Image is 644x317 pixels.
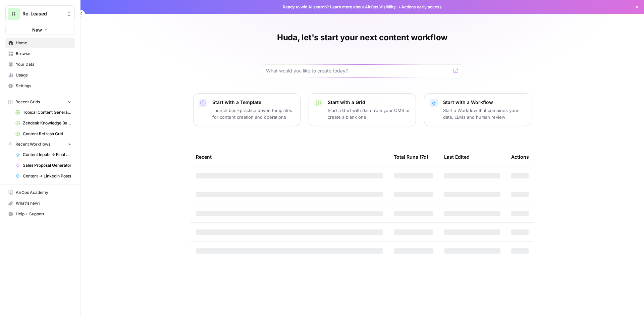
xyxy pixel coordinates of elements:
a: Content Inputs -> Final Outputs [12,149,75,160]
div: Actions [511,148,529,166]
p: Start with a Workflow [443,99,526,106]
p: Start a Workflow that combines your data, LLMs and human review [443,107,526,120]
span: Ready to win AI search? about AirOps Visibility [283,4,396,10]
span: Help + Support [16,211,72,217]
button: Help + Support [5,209,75,219]
span: AirOps Academy [16,190,72,196]
span: Home [16,40,72,46]
button: Start with a GridStart a Grid with data from your CMS or create a blank one [309,93,416,126]
span: Topical Content Generation Grid [23,109,72,115]
span: R [12,10,15,18]
button: Recent Grids [5,97,75,107]
h1: Huda, let's start your next content workflow [277,32,447,43]
span: Recent Workflows [15,141,50,147]
button: Start with a TemplateLaunch best-practice driven templates for content creation and operations [193,93,301,126]
a: Home [5,38,75,48]
a: Browse [5,48,75,59]
span: Actions early access [401,4,442,10]
span: Zendesk Knowledge Base Update [23,120,72,126]
input: What would you like to create today? [266,67,450,74]
span: Usage [16,72,72,78]
a: Content Refresh Grid [12,128,75,139]
span: New [32,27,42,33]
span: Sales Proposal Generator [23,162,72,168]
a: Learn more [330,4,352,9]
button: Recent Workflows [5,139,75,149]
span: Settings [16,83,72,89]
span: Your Data [16,61,72,67]
a: Zendesk Knowledge Base Update [12,118,75,128]
span: Content Refresh Grid [23,131,72,137]
div: Total Runs (7d) [394,148,428,166]
a: AirOps Academy [5,187,75,198]
a: Content -> Linkedin Posts [12,171,75,181]
span: Content Inputs -> Final Outputs [23,152,72,158]
a: Topical Content Generation Grid [12,107,75,118]
button: Start with a WorkflowStart a Workflow that combines your data, LLMs and human review [424,93,531,126]
a: Usage [5,70,75,81]
a: Sales Proposal Generator [12,160,75,171]
a: Your Data [5,59,75,70]
button: Workspace: Re-Leased [5,5,75,22]
p: Start with a Grid [328,99,410,106]
button: New [5,25,75,35]
span: Browse [16,51,72,57]
span: Recent Grids [15,99,40,105]
span: Re-Leased [22,10,63,17]
p: Start with a Template [212,99,295,106]
div: What's new? [6,198,74,208]
a: Settings [5,81,75,91]
div: Last Edited [444,148,470,166]
p: Launch best-practice driven templates for content creation and operations [212,107,295,120]
p: Start a Grid with data from your CMS or create a blank one [328,107,410,120]
span: Content -> Linkedin Posts [23,173,72,179]
button: What's new? [5,198,75,209]
div: Recent [196,148,383,166]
